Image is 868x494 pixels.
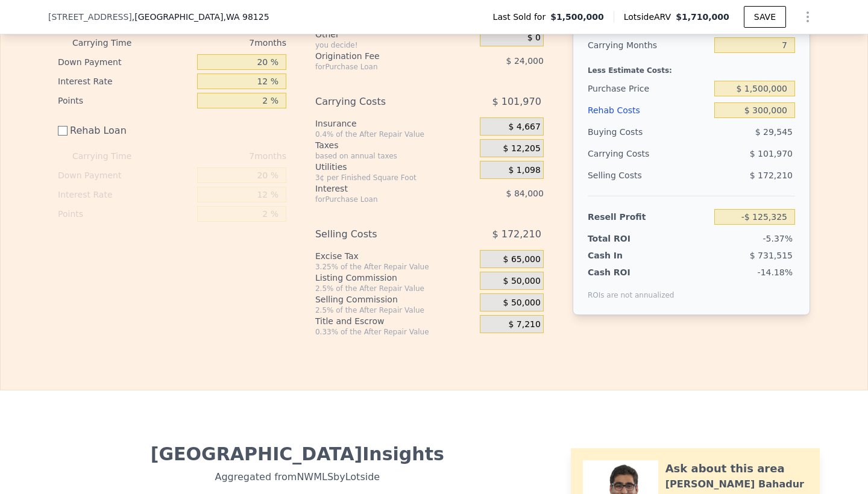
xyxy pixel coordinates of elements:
div: 0.4% of the After Repair Value [315,130,475,139]
div: Insurance [315,117,475,130]
span: $ 50,000 [503,276,541,287]
span: -14.18% [758,267,793,277]
div: Ask about this area [665,460,785,477]
div: Taxes [315,139,475,151]
span: Lotside ARV [624,11,676,23]
span: $ 12,205 [503,143,541,154]
div: Less Estimate Costs: [588,56,795,78]
div: Title and Escrow [315,315,475,327]
span: $ 172,210 [750,170,793,180]
span: $ 7,210 [508,319,540,330]
span: , WA 98125 [223,12,269,22]
div: Interest Rate [58,72,192,91]
div: Carrying Months [588,34,709,56]
div: Down Payment [58,52,192,72]
div: 3.25% of the After Repair Value [315,262,475,272]
span: Last Sold for [493,11,551,23]
div: Aggregated from NWMLS by Lotside [58,465,537,484]
input: Rehab Loan [58,126,68,136]
span: $ 4,667 [508,122,540,133]
div: 2.5% of the After Repair Value [315,305,475,315]
div: Interest [315,183,450,195]
div: [PERSON_NAME] Bahadur [665,477,804,492]
span: $ 24,000 [506,56,544,66]
div: Origination Fee [315,50,450,62]
span: $ 0 [527,33,541,43]
div: ROIs are not annualized [588,278,675,300]
label: Rehab Loan [58,120,192,142]
div: Utilities [315,161,475,173]
div: based on annual taxes [315,151,475,161]
button: Show Options [796,5,820,29]
span: [STREET_ADDRESS] [48,11,132,23]
div: Selling Costs [315,224,450,245]
div: Down Payment [58,166,192,185]
div: Buying Costs [588,121,709,143]
span: $ 172,210 [492,224,541,245]
div: Interest Rate [58,185,192,204]
span: $ 50,000 [503,298,541,308]
span: $ 65,000 [503,254,541,265]
div: Total ROI [588,233,663,245]
span: $ 1,098 [508,165,540,176]
div: Cash ROI [588,266,675,278]
div: Carrying Time [72,33,151,52]
div: Selling Costs [588,164,709,186]
div: Points [58,204,192,224]
span: $1,500,000 [550,11,604,23]
div: Carrying Costs [315,91,450,113]
div: Selling Commission [315,293,475,305]
div: Excise Tax [315,250,475,262]
span: $ 29,545 [755,127,793,137]
span: $ 101,970 [492,91,541,113]
div: Purchase Price [588,78,709,99]
div: 7 months [156,146,286,166]
span: -5.37% [763,234,793,243]
span: $ 101,970 [750,149,793,158]
div: Other [315,28,475,40]
div: [GEOGRAPHIC_DATA] Insights [58,443,537,465]
div: 0.33% of the After Repair Value [315,327,475,337]
div: you decide! [315,40,475,50]
div: Listing Commission [315,272,475,284]
div: Cash In [588,249,663,261]
div: Resell Profit [588,206,709,228]
div: Rehab Costs [588,99,709,121]
div: 2.5% of the After Repair Value [315,284,475,293]
button: SAVE [744,6,786,28]
span: $ 731,515 [750,251,793,260]
div: for Purchase Loan [315,62,450,72]
div: Carrying Time [72,146,151,166]
span: $1,710,000 [676,12,729,22]
span: , [GEOGRAPHIC_DATA] [132,11,269,23]
div: 7 months [156,33,286,52]
span: $ 84,000 [506,189,544,198]
div: 3¢ per Finished Square Foot [315,173,475,183]
div: for Purchase Loan [315,195,450,204]
div: Carrying Costs [588,143,663,164]
div: Points [58,91,192,110]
